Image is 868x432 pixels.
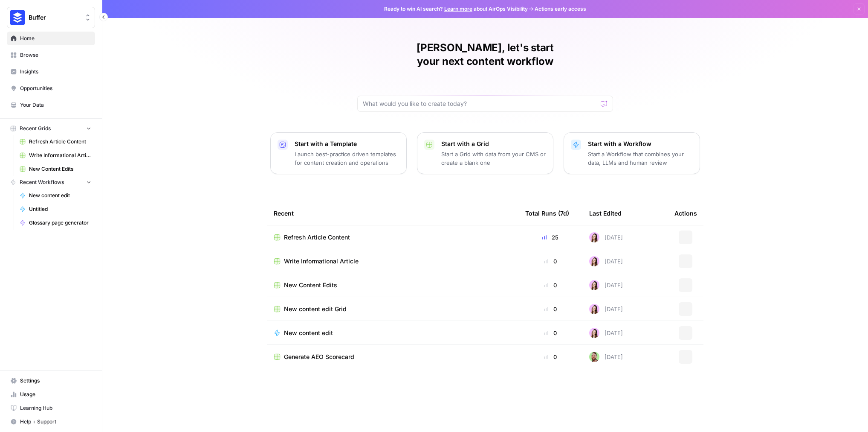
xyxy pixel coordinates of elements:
[589,232,623,242] div: [DATE]
[16,216,95,230] a: Glossary page generator
[7,176,95,189] button: Recent Workflows
[274,281,512,289] a: New Content Edits
[16,202,95,216] a: Untitled
[7,122,95,135] button: Recent Grids
[284,233,350,242] span: Refresh Article Content
[20,68,91,76] span: Insights
[20,125,51,132] span: Recent Grids
[16,189,95,202] a: New content edit
[295,150,399,167] p: Launch best-practice driven templates for content creation and operations
[589,352,623,362] div: [DATE]
[363,99,597,108] input: What would you like to create today?
[588,150,693,167] p: Start a Workflow that combines your data, LLMs and human review
[29,165,91,173] span: New Content Edits
[384,5,528,13] span: Ready to win AI search? about AirOps Visibility
[525,281,576,289] div: 0
[7,82,95,95] a: Opportunities
[589,256,623,266] div: [DATE]
[7,7,95,28] button: Workspace: Buffer
[284,281,337,289] span: New Content Edits
[274,201,512,225] div: Recent
[589,328,599,338] img: 6eohlkvfyuj7ut2wjerunczchyi7
[20,35,91,42] span: Home
[20,51,91,59] span: Browse
[274,257,512,266] a: Write Informational Article
[284,305,347,313] span: New content edit Grid
[16,135,95,149] a: Refresh Article Content
[525,257,576,266] div: 0
[589,352,599,362] img: h0tmkl8gkwk0b1sam96cuweejb2d
[274,233,512,242] a: Refresh Article Content
[20,101,91,109] span: Your Data
[16,149,95,162] a: Write Informational Article
[20,404,91,412] span: Learning Hub
[588,140,693,148] p: Start with a Workflow
[525,201,569,225] div: Total Runs (7d)
[270,132,407,174] button: Start with a TemplateLaunch best-practice driven templates for content creation and operations
[357,41,613,68] h1: [PERSON_NAME], let's start your next content workflow
[29,192,91,199] span: New content edit
[274,305,512,313] a: New content edit Grid
[29,219,91,227] span: Glossary page generator
[417,132,553,174] button: Start with a GridStart a Grid with data from your CMS or create a blank one
[20,391,91,398] span: Usage
[564,132,700,174] button: Start with a WorkflowStart a Workflow that combines your data, LLMs and human review
[295,140,399,148] p: Start with a Template
[444,6,472,12] a: Learn more
[7,98,95,112] a: Your Data
[441,150,546,167] p: Start a Grid with data from your CMS or create a blank one
[589,201,622,225] div: Last Edited
[16,162,95,176] a: New Content Edits
[274,353,512,361] a: Generate AEO Scorecard
[525,305,576,313] div: 0
[7,374,95,388] a: Settings
[7,65,95,79] a: Insights
[674,201,697,225] div: Actions
[284,257,359,266] span: Write Informational Article
[525,329,576,337] div: 0
[7,48,95,62] a: Browse
[525,353,576,361] div: 0
[589,304,599,314] img: 6eohlkvfyuj7ut2wjerunczchyi7
[20,85,91,92] span: Opportunities
[7,401,95,415] a: Learning Hub
[535,5,586,13] span: Actions early access
[20,377,91,385] span: Settings
[589,280,623,290] div: [DATE]
[589,304,623,314] div: [DATE]
[20,418,91,426] span: Help + Support
[20,178,64,186] span: Recent Workflows
[10,10,25,25] img: Buffer Logo
[29,138,91,146] span: Refresh Article Content
[284,329,333,337] span: New content edit
[29,152,91,159] span: Write Informational Article
[441,140,546,148] p: Start with a Grid
[525,233,576,242] div: 25
[7,388,95,401] a: Usage
[589,280,599,290] img: 6eohlkvfyuj7ut2wjerunczchyi7
[7,32,95,45] a: Home
[274,329,512,337] a: New content edit
[589,256,599,266] img: 6eohlkvfyuj7ut2wjerunczchyi7
[29,205,91,213] span: Untitled
[284,353,354,361] span: Generate AEO Scorecard
[7,415,95,429] button: Help + Support
[589,328,623,338] div: [DATE]
[29,13,80,22] span: Buffer
[589,232,599,242] img: 6eohlkvfyuj7ut2wjerunczchyi7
